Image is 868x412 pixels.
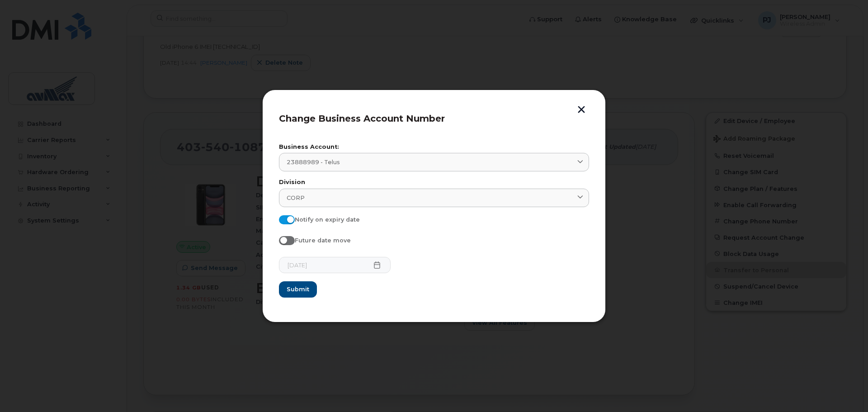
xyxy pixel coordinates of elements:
[279,189,589,207] a: CORP
[279,113,445,124] span: Change Business Account Number
[295,216,360,223] span: Notify on expiry date
[279,144,589,150] label: Business Account:
[279,180,589,185] label: Division
[279,281,317,298] button: Submit
[279,215,286,223] input: Notify on expiry date
[287,285,309,294] span: Submit
[279,236,286,243] input: Future date move
[287,194,305,202] span: CORP
[279,153,589,171] a: 23888989 - Telus
[295,237,351,244] span: Future date move
[287,158,340,166] span: 23888989 - Telus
